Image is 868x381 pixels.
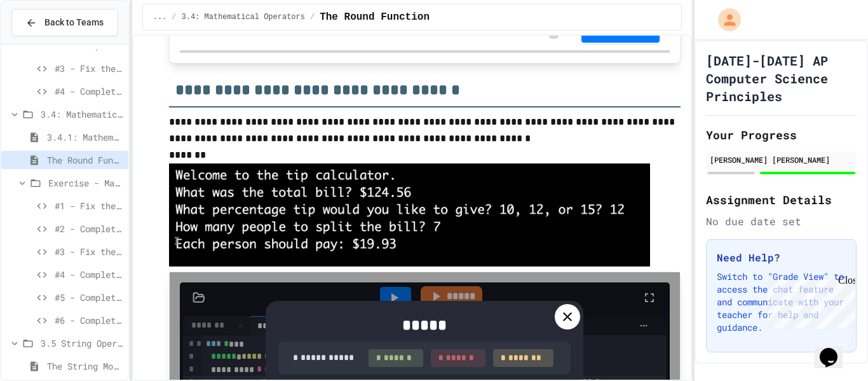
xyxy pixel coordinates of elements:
span: 3.5 String Operators [41,336,123,350]
h2: Assignment Details [706,191,857,209]
span: #4 - Complete the Code (Medium) [55,268,123,281]
p: Switch to "Grade View" to access the chat feature and communicate with your teacher for help and ... [717,270,846,334]
div: Chat with us now!Close [5,5,88,81]
h3: Need Help? [717,250,846,265]
iframe: chat widget [763,275,855,329]
span: The String Module [47,359,123,373]
span: #4 - Complete the Code (Medium) [55,85,123,98]
iframe: chat widget [815,330,855,368]
span: 3.4.1: Mathematical Operators [47,130,123,144]
span: Back to Teams [44,16,104,29]
span: / [172,12,176,22]
span: Exercise - Mathematical Operators [48,176,123,190]
div: My Account [705,5,744,34]
h1: [DATE]-[DATE] AP Computer Science Principles [706,52,857,105]
span: 3.4: Mathematical Operators [182,12,305,22]
span: #1 - Fix the Code (Easy) [55,199,123,212]
span: The Round Function [47,153,123,167]
span: 3.4: Mathematical Operators [41,107,123,121]
span: / [310,12,315,22]
h2: Your Progress [706,126,857,144]
div: No due date set [706,214,857,229]
span: ... [153,12,167,22]
span: #6 - Complete the Code (Hard) [55,314,123,327]
button: Back to Teams [11,9,118,36]
div: [PERSON_NAME] [PERSON_NAME] [710,154,853,165]
span: #2 - Complete the Code (Easy) [55,222,123,235]
span: #3 - Fix the Code (Medium) [55,62,123,75]
span: #3 - Fix the Code (Medium) [55,245,123,258]
span: The Round Function [320,10,430,25]
span: #5 - Complete the Code (Hard) [55,291,123,304]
